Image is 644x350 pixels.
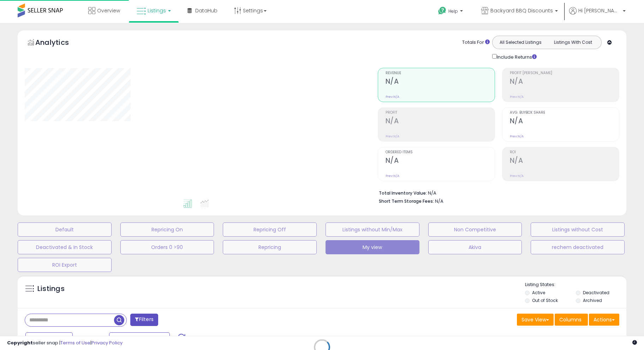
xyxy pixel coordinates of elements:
[510,71,619,75] span: Profit [PERSON_NAME]
[386,150,495,154] span: Ordered Items
[490,7,553,14] span: Backyard BBQ Discounts
[386,117,495,126] h2: N/A
[386,95,399,99] small: Prev: N/A
[510,150,619,154] span: ROI
[510,156,619,166] h2: N/A
[326,240,419,254] button: My view
[379,190,427,196] b: Total Inventory Value:
[428,223,522,237] button: Non Competitive
[547,38,599,47] button: Listings With Cost
[510,174,524,178] small: Prev: N/A
[18,223,112,237] button: Default
[435,198,443,204] span: N/A
[386,77,495,87] h2: N/A
[433,1,470,23] a: Help
[97,7,120,14] span: Overview
[531,223,625,237] button: Listings without Cost
[223,223,317,237] button: Repricing Off
[510,111,619,115] span: Avg. Buybox Share
[379,188,614,197] li: N/A
[379,198,434,204] b: Short Term Storage Fees:
[531,240,625,254] button: rechem deactivated
[386,111,495,115] span: Profit
[494,38,547,47] button: All Selected Listings
[148,7,166,14] span: Listings
[487,53,545,61] div: Include Returns
[7,339,33,346] strong: Copyright
[386,174,399,178] small: Prev: N/A
[448,8,458,14] span: Help
[386,156,495,166] h2: N/A
[35,37,83,49] h5: Analytics
[386,134,399,138] small: Prev: N/A
[18,240,112,254] button: Deactivated & In Stock
[7,340,123,346] div: seller snap | |
[569,7,626,23] a: Hi [PERSON_NAME]
[510,134,524,138] small: Prev: N/A
[120,240,214,254] button: Orders 0 >90
[326,223,419,237] button: Listings without Min/Max
[438,6,447,15] i: Get Help
[510,117,619,126] h2: N/A
[510,77,619,87] h2: N/A
[120,223,214,237] button: Repricing On
[18,258,112,272] button: ROI Export
[195,7,217,14] span: DataHub
[578,7,621,14] span: Hi [PERSON_NAME]
[223,240,317,254] button: Repricing
[386,71,495,75] span: Revenue
[428,240,522,254] button: Akiva
[510,95,524,99] small: Prev: N/A
[462,39,490,46] div: Totals For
